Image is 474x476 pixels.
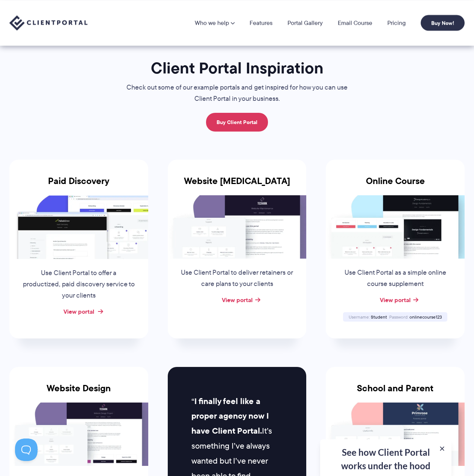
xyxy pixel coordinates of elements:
[326,176,465,195] h3: Online Course
[338,267,452,290] p: Use Client Portal as a simple online course supplement
[421,15,465,31] a: Buy Now!
[206,113,268,132] a: Buy Client Portal
[63,307,94,316] a: View portal
[409,314,442,320] span: onlinecourse123
[338,20,372,26] a: Email Course
[250,20,272,26] a: Features
[9,383,148,403] h3: Website Design
[191,395,269,437] strong: I finally feel like a proper agency now I have Client Portal.
[111,58,363,78] h1: Client Portal Inspiration
[371,314,387,320] span: Student
[180,267,294,290] p: Use Client Portal to deliver retainers or care plans to your clients
[15,439,38,461] iframe: Toggle Customer Support
[389,314,408,320] span: Password
[222,295,253,304] a: View portal
[287,20,323,26] a: Portal Gallery
[380,295,411,304] a: View portal
[111,82,363,105] p: Check out some of our example portals and get inspired for how you can use Client Portal in your ...
[195,20,235,26] a: Who we help
[22,268,136,301] p: Use Client Portal to offer a productized, paid discovery service to your clients
[9,176,148,195] h3: Paid Discovery
[387,20,406,26] a: Pricing
[349,314,370,320] span: Username
[326,383,465,403] h3: School and Parent
[168,176,307,195] h3: Website [MEDICAL_DATA]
